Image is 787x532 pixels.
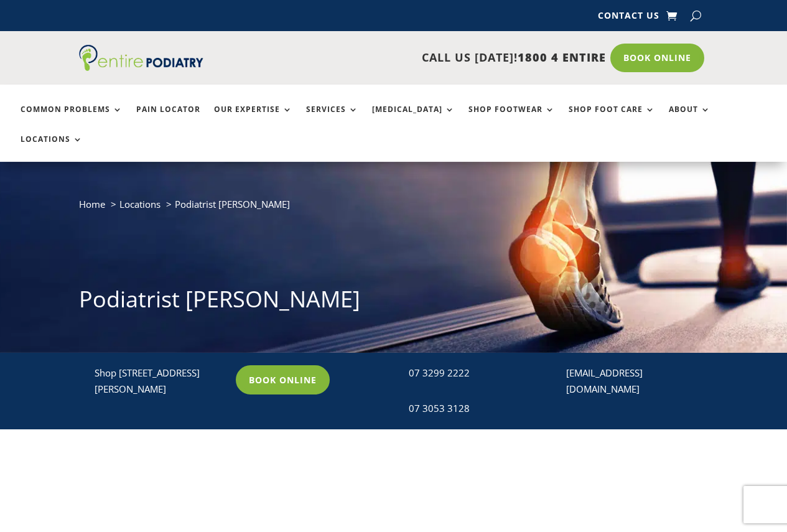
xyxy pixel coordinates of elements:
a: [EMAIL_ADDRESS][DOMAIN_NAME] [566,366,643,395]
img: logo (1) [79,45,203,71]
a: Home [79,198,105,210]
div: 07 3299 2222 [409,365,541,381]
nav: breadcrumb [79,196,709,222]
a: Book Online [610,44,704,72]
a: Locations [21,135,83,162]
a: Services [306,105,358,132]
a: Our Expertise [214,105,292,132]
span: 1800 4 ENTIRE [518,50,606,65]
p: CALL US [DATE]! [220,50,606,66]
a: [MEDICAL_DATA] [372,105,455,132]
a: Shop Footwear [468,105,555,132]
span: Podiatrist [PERSON_NAME] [175,198,290,210]
p: Shop [STREET_ADDRESS][PERSON_NAME] [95,365,227,397]
a: Book Online [236,365,330,394]
a: Locations [119,198,161,210]
a: Common Problems [21,105,123,132]
a: Shop Foot Care [569,105,655,132]
a: Pain Locator [136,105,200,132]
a: Entire Podiatry [79,61,203,73]
div: 07 3053 3128 [409,401,541,417]
h1: Podiatrist [PERSON_NAME] [79,284,709,321]
a: About [669,105,710,132]
a: Contact Us [598,11,659,25]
